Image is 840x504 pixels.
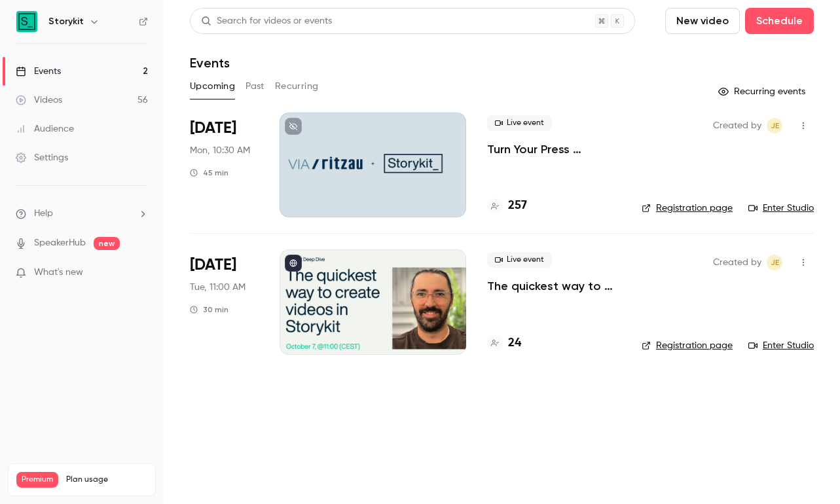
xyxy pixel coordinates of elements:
[16,207,148,221] li: help-dropdown-opener
[190,76,235,97] button: Upcoming
[771,255,779,270] span: JE
[642,339,733,352] a: Registration page
[16,472,58,488] span: Premium
[201,14,332,28] div: Search for videos or events
[748,202,814,215] a: Enter Studio
[190,249,259,354] div: Oct 7 Tue, 11:00 AM (Europe/Stockholm)
[508,197,527,215] h4: 257
[16,65,61,78] div: Events
[190,144,250,157] span: Mon, 10:30 AM
[34,207,53,221] span: Help
[34,266,83,279] span: What's new
[16,122,74,135] div: Audience
[487,252,552,268] span: Live event
[190,118,236,139] span: [DATE]
[487,141,621,157] a: Turn Your Press Releases into Powerful Videos – Automatically
[745,8,814,34] button: Schedule
[190,55,230,71] h1: Events
[16,11,37,32] img: Storykit
[275,76,319,97] button: Recurring
[713,255,761,270] span: Created by
[713,118,761,134] span: Created by
[771,118,779,134] span: JE
[767,255,782,270] span: Jonna Ekman
[748,339,814,352] a: Enter Studio
[487,115,552,131] span: Live event
[34,236,86,250] a: SpeakerHub
[190,304,228,315] div: 30 min
[66,475,147,485] span: Plan usage
[48,15,84,28] h6: Storykit
[132,267,148,279] iframe: Noticeable Trigger
[642,202,733,215] a: Registration page
[16,94,62,107] div: Videos
[16,151,68,164] div: Settings
[190,168,228,178] div: 45 min
[246,76,265,97] button: Past
[94,237,120,250] span: new
[190,255,236,276] span: [DATE]
[487,278,621,294] a: The quickest way to create videos in Storykit
[487,334,521,352] a: 24
[508,334,521,352] h4: 24
[190,281,246,294] span: Tue, 11:00 AM
[487,197,527,215] a: 257
[190,113,259,217] div: Oct 6 Mon, 10:30 AM (Europe/Stockholm)
[665,8,740,34] button: New video
[767,118,782,134] span: Jonna Ekman
[712,81,814,102] button: Recurring events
